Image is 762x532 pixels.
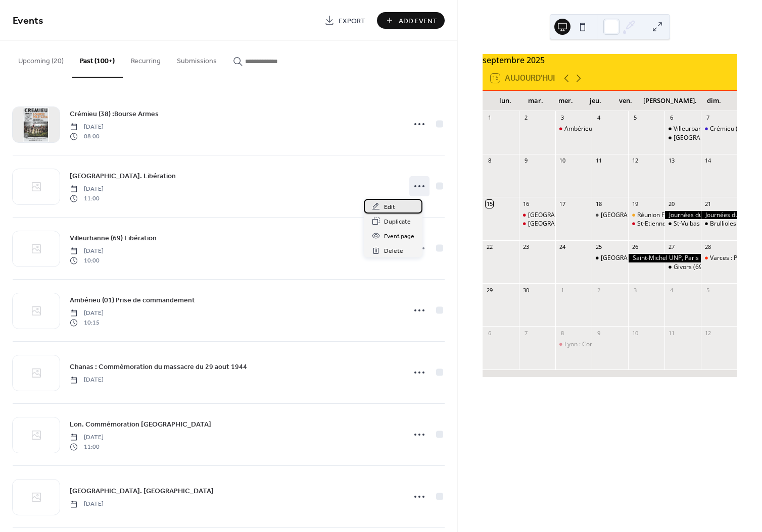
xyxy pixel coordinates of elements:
[555,125,592,133] div: Ambérieu (01) Prise de commandement
[70,109,159,120] span: Crémieu (38) :Bourse Armes
[704,243,711,251] div: 28
[123,41,169,77] button: Recurring
[70,442,104,451] span: 11:00
[631,243,639,251] div: 26
[704,329,711,337] div: 12
[668,286,675,294] div: 4
[384,246,403,256] span: Delete
[555,340,592,349] div: Lyon : Conférence désinformation
[595,114,602,122] div: 4
[522,286,530,294] div: 30
[558,286,566,294] div: 1
[704,200,711,207] div: 21
[699,91,729,111] div: dim.
[674,263,753,272] div: Givors (69):[PERSON_NAME]
[486,286,493,294] div: 29
[70,433,104,442] span: [DATE]
[486,243,493,251] div: 22
[637,220,716,228] div: St-Etienne. Conf; terrorisme
[70,185,104,194] span: [DATE]
[641,91,699,111] div: [PERSON_NAME].
[564,125,677,133] div: Ambérieu (01) Prise de commandement
[610,91,640,111] div: ven.
[70,486,214,497] span: [GEOGRAPHIC_DATA]. [GEOGRAPHIC_DATA]
[528,220,653,228] div: [GEOGRAPHIC_DATA]. [GEOGRAPHIC_DATA]
[70,295,195,306] span: Ambérieu (01) Prise de commandement
[558,157,566,165] div: 10
[13,11,43,31] span: Events
[70,247,104,256] span: [DATE]
[701,220,737,228] div: Brullioles (69). Repas Légion
[486,157,493,165] div: 8
[592,211,628,220] div: Grenoble : Bazeilles
[631,114,639,122] div: 5
[169,41,225,77] button: Submissions
[701,211,737,220] div: Journées du Patrimoine
[664,125,701,133] div: Villeurbanne (69) Libération
[317,12,373,29] a: Export
[595,157,602,165] div: 11
[70,294,195,306] a: Ambérieu (01) Prise de commandement
[10,41,72,77] button: Upcoming (20)
[377,12,445,29] button: Add Event
[522,200,530,207] div: 16
[70,132,104,141] span: 08:00
[595,243,602,251] div: 25
[70,108,159,120] a: Crémieu (38) :Bourse Armes
[70,256,104,265] span: 10:00
[70,232,157,244] a: Villeurbanne (69) Libération
[70,309,104,318] span: [DATE]
[522,114,530,122] div: 2
[528,211,615,220] div: [GEOGRAPHIC_DATA]. Aviation
[701,254,737,262] div: Varces : Passation de commandement 7ème BCA
[595,286,602,294] div: 2
[486,329,493,337] div: 6
[70,362,247,373] span: Chanas : Commémoration du massacre du 29 aout 1944
[70,123,104,132] span: [DATE]
[558,200,566,207] div: 17
[70,419,211,430] span: Lon. Commémoration [GEOGRAPHIC_DATA]
[399,16,437,26] span: Add Event
[522,243,530,251] div: 23
[631,200,639,207] div: 19
[72,41,123,78] button: Past (100+)
[664,211,701,220] div: Journées du Patrimoine
[664,220,701,228] div: St-Vulbas (01) : Passeurs du clair de lune
[601,254,685,262] div: [GEOGRAPHIC_DATA] : Harkis
[668,157,675,165] div: 13
[704,286,711,294] div: 5
[519,220,555,228] div: Lyon. Montluc
[595,200,602,207] div: 18
[674,125,751,133] div: Villeurbanne (69) Libération
[637,211,680,220] div: Réunion FARAC
[664,134,701,142] div: Lyon. Libération
[384,217,411,227] span: Duplicate
[558,114,566,122] div: 3
[70,171,176,182] span: [GEOGRAPHIC_DATA]. Libération
[595,329,602,337] div: 9
[70,418,211,430] a: Lon. Commémoration [GEOGRAPHIC_DATA]
[664,263,701,272] div: Givors (69):Harkis
[483,54,737,66] div: septembre 2025
[70,170,176,182] a: [GEOGRAPHIC_DATA]. Libération
[631,329,639,337] div: 10
[668,114,675,122] div: 6
[704,157,711,165] div: 14
[491,91,520,111] div: lun.
[384,202,395,212] span: Edit
[70,194,104,203] span: 11:00
[70,376,104,385] span: [DATE]
[551,91,581,111] div: mer.
[631,286,639,294] div: 3
[339,16,365,26] span: Export
[668,200,675,207] div: 20
[486,200,493,207] div: 15
[70,318,104,327] span: 10:15
[701,125,737,133] div: Crémieu (38) :Bourse Armes
[70,500,104,509] span: [DATE]
[631,157,639,165] div: 12
[70,233,157,244] span: Villeurbanne (69) Libération
[70,485,214,497] a: [GEOGRAPHIC_DATA]. [GEOGRAPHIC_DATA]
[522,329,530,337] div: 7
